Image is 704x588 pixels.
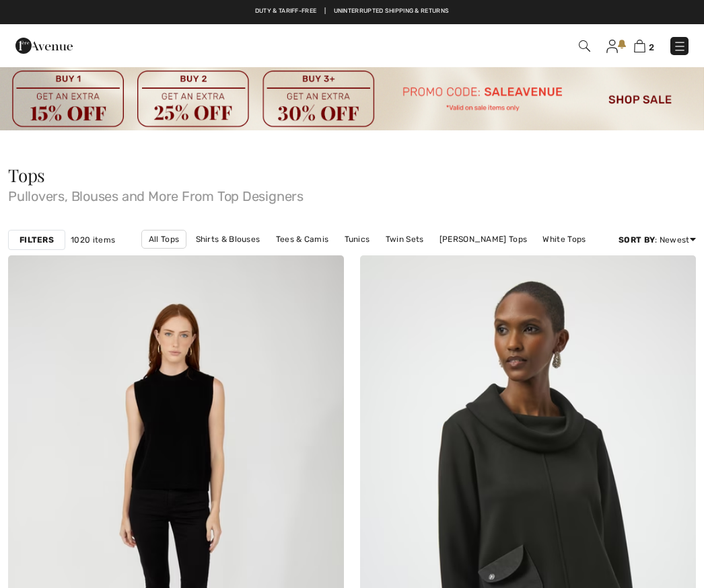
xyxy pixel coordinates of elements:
[649,42,654,52] span: 2
[619,235,655,245] strong: Sort By
[189,230,267,248] a: Shirts & Blouses
[8,163,45,187] span: Tops
[141,230,186,249] a: All Tops
[579,40,590,52] img: Search
[634,38,654,54] a: 2
[536,230,592,248] a: White Tops
[606,40,618,53] img: My Info
[338,230,377,248] a: Tunics
[433,230,534,248] a: [PERSON_NAME] Tops
[20,234,54,246] strong: Filters
[379,230,431,248] a: Twin Sets
[673,40,687,53] img: Menu
[15,38,73,51] a: 1ère Avenue
[345,249,446,266] a: [PERSON_NAME] Tops
[8,184,696,203] span: Pullovers, Blouses and More From Top Designers
[15,32,73,59] img: 1ère Avenue
[287,249,343,266] a: Black Tops
[619,234,696,246] div: : Newest
[269,230,336,248] a: Tees & Camis
[634,40,645,52] img: Shopping Bag
[71,234,115,246] span: 1020 items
